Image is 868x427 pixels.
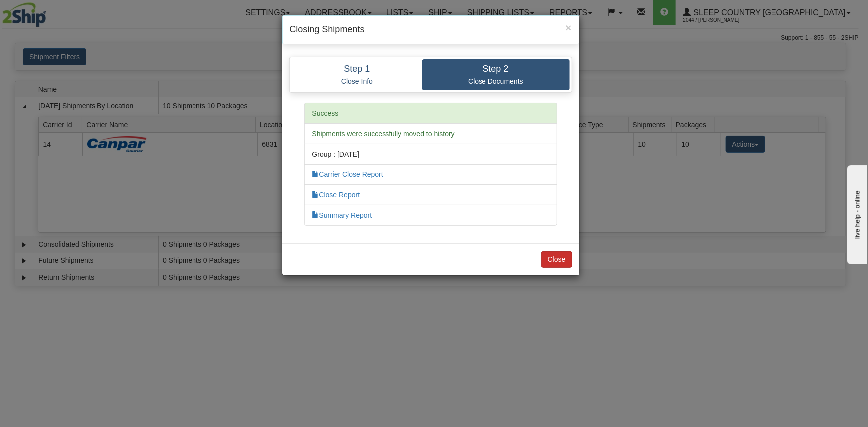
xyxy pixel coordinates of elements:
a: Carrier Close Report [312,171,383,178]
h4: Step 1 [299,64,415,74]
p: Close Documents [430,77,562,85]
button: Close [541,251,572,268]
span: × [565,22,571,33]
a: Step 2 Close Documents [422,59,570,90]
li: Group : [DATE] [304,144,557,165]
li: Success [304,103,557,124]
iframe: chat widget [845,163,867,264]
a: Summary Report [312,211,372,219]
h4: Closing Shipments [290,23,572,36]
div: live help - online [7,8,92,16]
button: Close [565,22,571,33]
p: Close Info [299,77,415,85]
li: Shipments were successfully moved to history [304,123,557,144]
a: Close Report [312,191,360,199]
a: Step 1 Close Info [292,59,422,90]
h4: Step 2 [430,64,562,74]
